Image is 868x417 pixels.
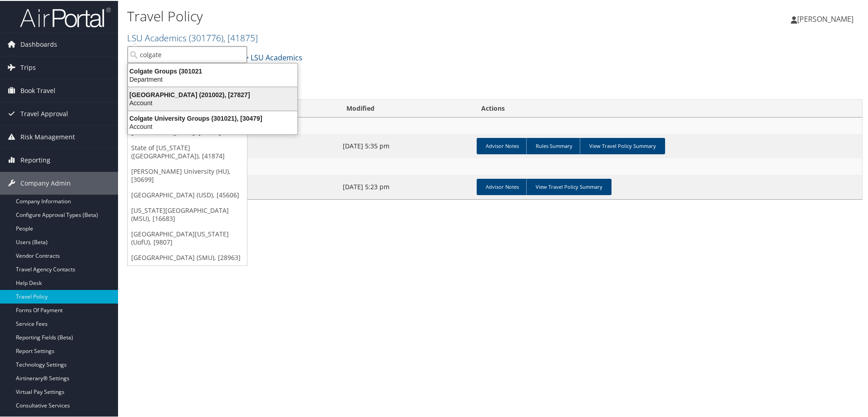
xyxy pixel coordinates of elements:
a: [PERSON_NAME] [791,5,863,32]
div: Account [123,122,303,130]
td: LSUAM Athletics Bands [128,157,862,174]
td: LSU Academics [128,117,862,133]
span: Dashboards [20,32,57,55]
img: airportal-logo.png [20,6,111,27]
span: ( 301776 ) [189,31,223,43]
a: [US_STATE][GEOGRAPHIC_DATA] (MSU), [16683] [128,202,247,226]
div: Colgate Groups (301021 [123,66,303,74]
th: Actions [473,99,862,117]
a: Rules Summary [526,137,582,153]
span: Company Admin [20,171,71,194]
td: [DATE] 5:23 pm [338,174,473,198]
span: Book Travel [20,78,55,101]
a: Advisor Notes [477,178,528,194]
div: Department [123,74,303,83]
div: Account [123,98,303,106]
a: View Travel Policy Summary [580,137,665,153]
div: [GEOGRAPHIC_DATA] (201002), [27827] [123,90,303,98]
span: Reporting [20,148,50,171]
a: Advisor Notes [477,137,528,153]
th: Modified: activate to sort column ascending [338,99,473,117]
a: LSU Academics [127,31,258,43]
td: [DATE] 5:35 pm [338,133,473,157]
h1: Travel Policy [127,6,617,25]
a: [GEOGRAPHIC_DATA][US_STATE] (UofU), [9807] [128,226,247,249]
a: LSU Academics [244,48,302,66]
span: , [ 41875 ] [223,31,258,43]
a: View Travel Policy Summary [526,178,612,194]
span: [PERSON_NAME] [797,13,853,23]
a: State of [US_STATE] ([GEOGRAPHIC_DATA]), [41874] [128,139,247,163]
input: Search Accounts [128,45,247,62]
a: [GEOGRAPHIC_DATA] (SMU), [28963] [128,249,247,265]
span: Travel Approval [20,102,68,124]
span: Trips [20,55,36,78]
div: Colgate University Groups (301021), [30479] [123,113,303,122]
a: [PERSON_NAME] University (HU), [30699] [128,163,247,186]
span: Risk Management [20,125,75,147]
a: [GEOGRAPHIC_DATA] (USD), [45606] [128,186,247,202]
